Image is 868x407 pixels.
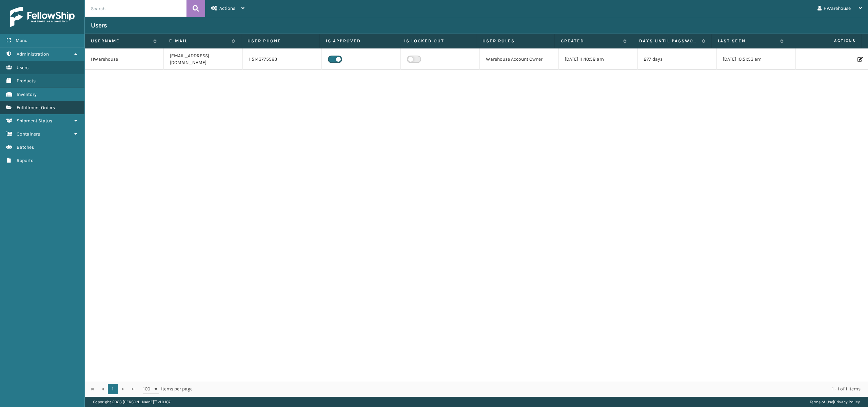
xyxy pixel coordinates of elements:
td: HWarehouse [85,48,164,70]
label: Is Approved [326,38,392,44]
span: Users [17,65,28,70]
img: logo [10,7,75,27]
span: Containers [17,131,40,137]
label: E-mail [169,38,228,44]
span: Batches [17,144,34,150]
span: Menu [16,38,27,43]
td: 1 5143775563 [243,48,322,70]
i: Edit [857,57,862,62]
label: Days until password expires [639,38,698,44]
a: 1 [108,384,118,394]
label: Username [91,38,150,44]
h3: Users [91,21,107,29]
span: Administration [17,51,49,57]
span: Shipment Status [17,118,52,124]
span: Inventory [17,91,37,97]
td: 277 days [638,48,717,70]
td: [DATE] 11:40:58 am [559,48,638,70]
p: Copyright 2023 [PERSON_NAME]™ v 1.0.187 [93,397,171,407]
span: Actions [792,35,860,46]
label: Is Locked Out [404,38,470,44]
span: Actions [219,5,235,11]
span: Fulfillment Orders [17,105,55,110]
td: [DATE] 10:51:53 am [717,48,796,70]
div: 1 - 1 of 1 items [202,386,861,392]
span: 100 [143,386,153,392]
label: Created [561,38,620,44]
label: Last Seen [718,38,777,44]
td: [EMAIL_ADDRESS][DOMAIN_NAME] [164,48,243,70]
a: Privacy Policy [834,400,860,404]
td: Warehouse Account Owner [480,48,559,70]
label: User Roles [482,38,548,44]
span: items per page [143,384,193,394]
a: Terms of Use [810,400,833,404]
span: Reports [17,158,33,163]
span: Products [17,78,36,84]
label: User phone [248,38,313,44]
div: | [810,397,860,407]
